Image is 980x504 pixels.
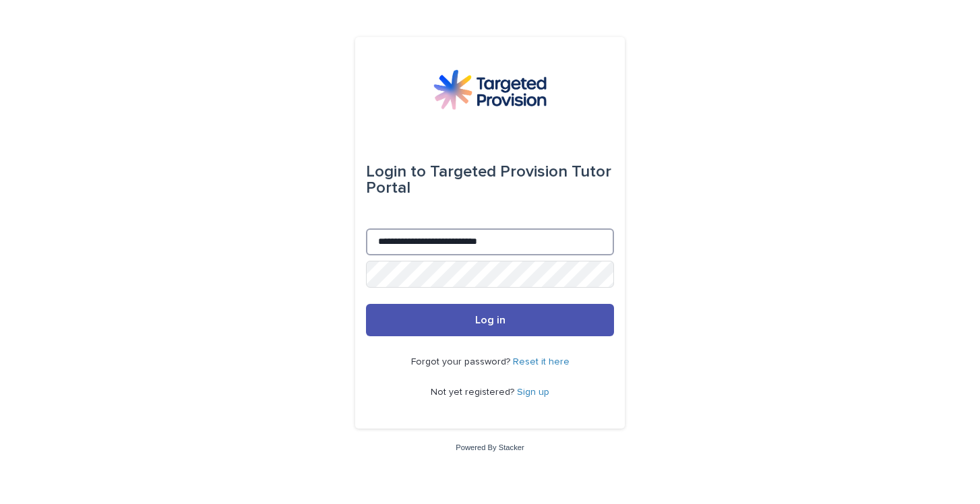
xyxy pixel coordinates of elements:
button: Log in [366,304,614,336]
span: Login to [366,164,426,180]
div: Targeted Provision Tutor Portal [366,153,614,207]
a: Sign up [517,387,549,397]
span: Forgot your password? [411,357,513,367]
span: Not yet registered? [431,387,517,397]
a: Reset it here [513,357,570,367]
img: M5nRWzHhSzIhMunXDL62 [433,69,547,110]
a: Powered By Stacker [456,443,524,451]
span: Log in [475,315,506,325]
